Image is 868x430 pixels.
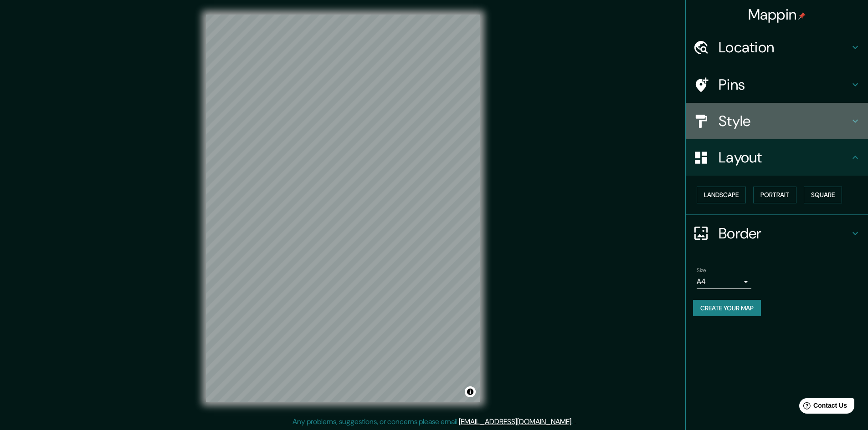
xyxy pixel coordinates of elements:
[753,187,796,203] button: Portrait
[293,416,573,427] p: Any problems, suggestions, or concerns please email .
[574,416,576,427] div: .
[719,148,850,167] h4: Layout
[748,5,806,24] h4: Mappin
[719,38,850,56] h4: Location
[804,187,842,203] button: Square
[697,274,751,289] div: A4
[719,112,850,130] h4: Style
[719,76,850,94] h4: Pins
[686,215,868,252] div: Border
[697,266,706,274] label: Size
[206,15,480,402] canvas: Map
[719,224,850,243] h4: Border
[787,395,858,420] iframe: Help widget launcher
[465,386,476,397] button: Toggle attribution
[693,300,761,317] button: Create your map
[697,187,746,203] button: Landscape
[573,416,574,427] div: .
[798,12,806,20] img: pin-icon.png
[686,139,868,176] div: Layout
[686,29,868,66] div: Location
[459,417,571,426] a: [EMAIL_ADDRESS][DOMAIN_NAME]
[686,103,868,139] div: Style
[686,66,868,103] div: Pins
